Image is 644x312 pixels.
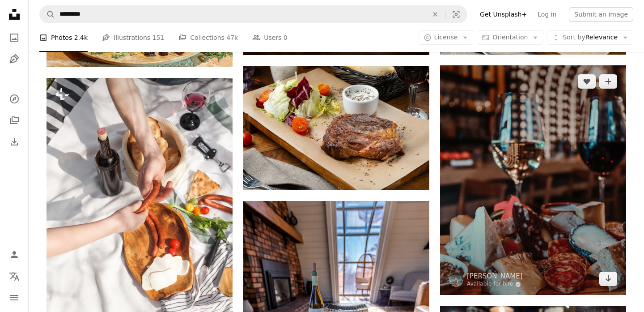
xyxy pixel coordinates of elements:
a: Log in / Sign up [5,246,23,264]
button: Like [578,74,596,89]
a: a steak and a salad on a cutting board [243,124,429,132]
button: Add to Collection [599,74,617,89]
span: 0 [284,33,288,43]
a: Log in [532,7,562,21]
a: Download [599,272,617,286]
span: Relevance [563,33,618,42]
span: 47k [226,33,238,43]
a: a person cutting a piece of food on a table [47,214,233,222]
a: Explore [5,90,23,108]
a: Collections 47k [178,23,238,52]
a: Photos [5,29,23,47]
a: Home — Unsplash [5,5,23,25]
a: Collections [5,111,23,129]
a: Download History [5,133,23,151]
button: Language [5,267,23,285]
a: Illustrations 151 [102,23,164,52]
button: Visual search [445,6,467,23]
button: License [419,30,474,45]
button: Clear [425,6,445,23]
img: Go to Aleisha Kalina's profile [449,273,463,287]
img: a steak and a salad on a cutting board [243,66,429,190]
button: Orientation [477,30,543,45]
a: clear wine glass with red wine [440,176,626,184]
span: Orientation [492,34,528,41]
button: Sort byRelevance [547,30,633,45]
a: [PERSON_NAME] [467,272,523,281]
a: Get Unsplash+ [475,7,532,21]
button: Search Unsplash [40,6,55,23]
span: Sort by [563,34,585,41]
form: Find visuals sitewide [39,5,467,23]
a: Users 0 [252,23,288,52]
a: Available for hire [467,281,523,288]
button: Menu [5,289,23,307]
button: Submit an image [569,7,633,21]
span: License [434,34,458,41]
img: clear wine glass with red wine [440,65,626,295]
span: 151 [153,33,165,43]
a: Illustrations [5,50,23,68]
